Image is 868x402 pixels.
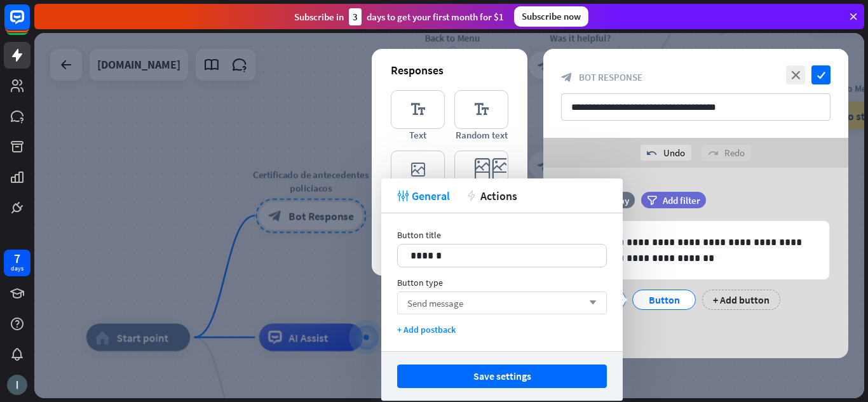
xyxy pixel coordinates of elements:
[579,71,642,83] span: Bot Response
[397,324,607,335] div: + Add postback
[811,65,831,84] i: check
[412,189,450,203] span: General
[647,148,657,158] i: undo
[397,277,607,288] div: Button type
[480,189,517,203] span: Actions
[11,264,24,273] div: days
[583,299,597,307] i: arrow_down
[294,8,504,25] div: Subscribe in days to get your first month for $1
[397,190,409,201] i: tweak
[708,148,718,158] i: redo
[4,250,31,276] a: 7 days
[10,5,48,43] button: Open LiveChat chat widget
[349,8,362,25] div: 3
[702,290,780,310] div: + Add button
[641,145,691,161] div: Undo
[561,72,573,83] i: block_bot_response
[466,190,477,201] i: action
[702,145,751,161] div: Redo
[647,196,657,205] i: filter
[663,194,700,206] span: Add filter
[14,253,20,264] div: 7
[407,297,463,309] span: Send message
[643,290,685,309] div: Button
[514,6,588,27] div: Subscribe now
[786,65,805,84] i: close
[397,229,607,241] div: Button title
[397,365,607,388] button: Save settings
